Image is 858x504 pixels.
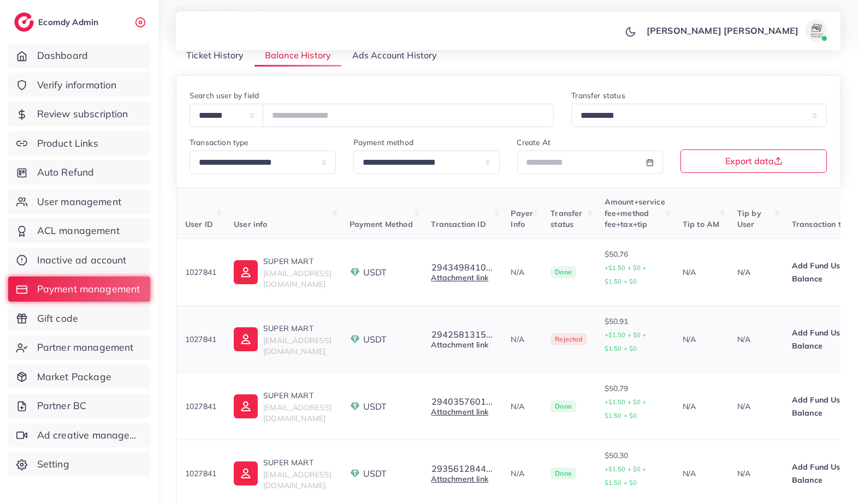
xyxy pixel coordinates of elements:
p: N/A [737,266,774,279]
span: Amount+service fee+method fee+tax+tip [605,197,665,229]
span: Partner management [37,340,134,355]
a: Verify information [8,73,150,98]
span: Tip to AM [683,219,719,229]
span: Done [551,266,576,278]
button: Export data [681,149,827,173]
img: ic-user-info.36bf1079.svg [234,260,258,284]
p: N/A [683,333,720,346]
p: $50.76 [605,248,665,288]
p: N/A [737,400,774,413]
p: 1027841 [185,333,216,346]
p: SUPER MART [263,389,332,402]
span: Verify information [37,78,117,92]
img: payment [350,267,360,278]
span: [EMAIL_ADDRESS][DOMAIN_NAME] [263,268,332,289]
label: Transfer status [571,90,625,101]
small: +$1.50 + $0 + $1.50 + $0 [605,264,647,285]
span: Gift code [37,311,78,326]
span: [EMAIL_ADDRESS][DOMAIN_NAME] [263,403,332,423]
p: 1027841 [185,467,216,480]
img: logo [14,13,34,32]
span: User ID [185,219,213,229]
span: Done [551,467,576,479]
span: Done [551,400,576,412]
p: N/A [737,467,774,480]
span: Payment Method [350,219,413,229]
a: Attachment link [431,340,488,350]
p: N/A [511,333,534,346]
span: User info [234,219,267,229]
a: Payment management [8,277,150,302]
span: Transaction type [792,219,855,229]
a: [PERSON_NAME] [PERSON_NAME]avatar [641,20,832,41]
span: [EMAIL_ADDRESS][DOMAIN_NAME] [263,335,332,356]
small: +$1.50 + $0 + $1.50 + $0 [605,465,647,487]
a: Attachment link [431,474,488,484]
a: Setting [8,452,150,477]
img: ic-user-info.36bf1079.svg [234,327,258,351]
a: Attachment link [431,273,488,283]
span: Ad creative management [37,428,142,442]
button: 2935612844... [431,464,494,473]
p: [PERSON_NAME] [PERSON_NAME] [647,24,798,37]
p: SUPER MART [263,322,332,335]
a: ACL management [8,218,150,243]
span: Market Package [37,370,111,384]
small: +$1.50 + $0 + $1.50 + $0 [605,398,647,419]
span: USDT [363,400,387,413]
img: ic-user-info.36bf1079.svg [234,461,258,485]
img: payment [350,334,360,345]
span: Partner BC [37,399,87,413]
label: Search user by field [190,90,259,101]
span: Product Links [37,136,98,151]
span: Export data [725,157,783,165]
p: 1027841 [185,400,216,413]
p: N/A [683,400,720,413]
a: Partner BC [8,393,150,418]
img: ic-user-info.36bf1079.svg [234,394,258,418]
span: Payer Info [511,208,534,229]
span: Tip by User [737,208,761,229]
p: N/A [511,266,534,279]
img: payment [350,401,360,412]
span: Payment management [37,282,140,296]
p: $50.30 [605,449,665,489]
span: User management [37,195,121,209]
a: Auto Refund [8,160,150,185]
a: Inactive ad account [8,248,150,273]
p: N/A [737,333,774,346]
img: avatar [806,20,827,41]
a: Market Package [8,364,150,389]
p: N/A [511,467,534,480]
span: Dashboard [37,49,88,63]
button: 2940357601... [431,397,494,406]
span: USDT [363,266,387,279]
span: Auto Refund [37,165,94,179]
span: Transaction ID [431,219,486,229]
span: [EMAIL_ADDRESS][DOMAIN_NAME] [263,470,332,490]
label: Payment method [353,137,413,148]
a: Product Links [8,131,150,156]
a: Ad creative management [8,423,150,448]
button: 2942581315... [431,329,494,339]
button: 2943498410... [431,262,494,272]
p: 1027841 [185,266,216,279]
a: Attachment link [431,407,488,417]
p: SUPER MART [263,255,332,268]
span: Rejected [551,333,587,345]
span: Setting [37,457,69,471]
a: Review subscription [8,101,150,127]
a: Dashboard [8,43,150,68]
a: User management [8,189,150,214]
span: Review subscription [37,107,128,121]
p: N/A [683,467,720,480]
a: Gift code [8,306,150,331]
p: N/A [511,400,534,413]
span: USDT [363,333,387,346]
a: Partner management [8,335,150,360]
span: USDT [363,467,387,480]
p: N/A [683,266,720,279]
p: SUPER MART [263,456,332,469]
h2: Ecomdy Admin [38,17,101,27]
p: $50.79 [605,382,665,422]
